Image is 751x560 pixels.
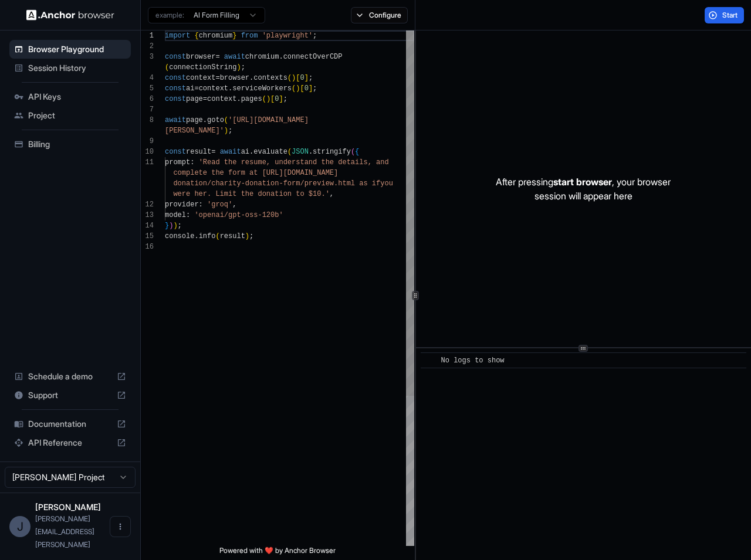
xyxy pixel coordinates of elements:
span: . [249,148,253,156]
span: ; [313,84,317,93]
span: . [203,116,207,124]
div: 6 [141,94,154,104]
span: = [215,74,219,82]
button: Configure [351,7,408,23]
span: Browser Playground [28,43,126,55]
div: 5 [141,83,154,94]
span: console [165,232,194,240]
span: ai [241,148,249,156]
span: { [194,32,198,40]
span: browser [220,74,249,82]
span: you [380,179,393,188]
div: 4 [141,73,154,83]
div: Schedule a demo [9,367,131,386]
span: ; [249,232,253,240]
span: goto [207,116,224,124]
span: 'groq' [207,201,232,209]
span: const [165,74,186,82]
span: [PERSON_NAME]' [165,127,224,135]
span: ) [169,222,173,230]
span: ) [266,95,270,103]
button: Open menu [110,516,131,537]
span: chromium [199,32,233,40]
div: 14 [141,220,154,231]
div: 2 [141,41,154,52]
div: 15 [141,231,154,242]
span: ( [351,148,355,156]
span: browser [186,53,215,61]
span: , [232,201,236,209]
span: ( [215,232,219,240]
span: . [309,148,313,156]
span: example: [155,11,184,20]
span: . [236,95,241,103]
span: : [199,201,203,209]
div: 13 [141,210,154,220]
span: ​ [427,355,432,366]
span: const [165,84,186,93]
div: 3 [141,52,154,62]
span: 0 [275,95,279,103]
span: Start [722,11,739,20]
span: const [165,95,186,103]
span: [ [270,95,275,103]
div: 9 [141,136,154,147]
div: Browser Playground [9,40,131,59]
span: [ [300,84,304,93]
span: 0 [300,74,304,82]
span: ai [186,84,194,93]
span: : [186,211,190,219]
span: Schedule a demo [28,371,112,382]
span: Support [28,389,112,401]
span: await [224,53,245,61]
span: ( [292,84,296,93]
div: Billing [9,135,131,154]
div: API Reference [9,433,131,452]
span: result [186,148,211,156]
span: const [165,148,186,156]
span: model [165,211,186,219]
span: 'Read the resume, understand the details, and [199,158,389,167]
span: context [186,74,215,82]
span: provider [165,201,199,209]
span: Powered with ❤️ by Anchor Browser [219,546,336,560]
span: ; [228,127,232,135]
span: 'openai/gpt-oss-120b' [194,211,283,219]
div: J [9,516,31,537]
div: API Keys [9,87,131,106]
span: API Reference [28,437,112,449]
span: context [207,95,236,103]
span: ) [173,222,177,230]
div: Project [9,106,131,125]
span: } [165,222,169,230]
span: No logs to show [441,357,505,365]
div: 12 [141,199,154,210]
span: = [215,53,219,61]
img: Anchor Logo [26,9,114,21]
span: Billing [28,138,126,150]
span: connectionString [169,63,236,72]
span: contexts [253,74,287,82]
span: 0 [305,84,309,93]
div: 16 [141,242,154,252]
span: ( [287,148,292,156]
span: . [194,232,198,240]
span: ) [224,127,228,135]
p: After pressing , your browser session will appear here [496,175,671,203]
span: ( [165,63,169,72]
span: 'playwright' [262,32,313,40]
span: Johnny Chien [35,502,101,512]
span: ; [241,63,245,72]
span: ] [309,84,313,93]
span: JSON [292,148,309,156]
div: Support [9,386,131,405]
span: ; [309,74,313,82]
span: } [232,32,236,40]
span: ; [178,222,182,230]
span: evaluate [253,148,287,156]
div: 8 [141,115,154,125]
span: [ [296,74,300,82]
span: '[URL][DOMAIN_NAME] [228,116,309,124]
span: johnny@nario.ai [35,514,94,549]
span: , [330,190,334,198]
